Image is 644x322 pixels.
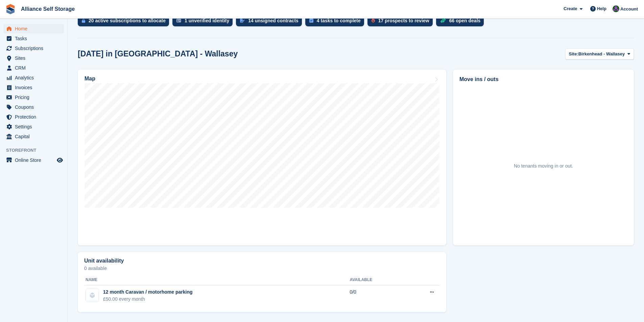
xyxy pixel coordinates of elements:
span: Subscriptions [15,44,55,53]
td: 0/0 [350,285,405,306]
div: 1 unverified identity [185,18,229,23]
img: Romilly Norton [613,5,619,12]
span: Sites [15,53,55,63]
span: Account [620,6,638,13]
div: v 4.0.24 [19,11,33,16]
h2: Unit availability [84,258,124,264]
a: menu [3,132,64,141]
span: Pricing [15,93,55,102]
span: Coupons [15,102,55,112]
span: Protection [15,112,55,122]
a: Alliance Self Storage [18,3,77,15]
a: menu [3,44,64,53]
div: Domain: [DOMAIN_NAME] [18,18,74,23]
th: Name [84,275,350,286]
img: active_subscription_to_allocate_icon-d502201f5373d7db506a760aba3b589e785aa758c864c3986d89f69b8ff3... [82,19,85,23]
div: Keywords by Traffic [76,40,112,44]
div: £50.00 every month [103,296,193,303]
span: Online Store [15,155,55,165]
h2: Move ins / outs [459,75,627,83]
span: Analytics [15,73,55,82]
a: menu [3,53,64,63]
a: menu [3,93,64,102]
img: logo_orange.svg [11,11,16,16]
th: Available [350,275,405,286]
img: tab_domain_overview_orange.svg [20,39,25,45]
a: 66 open deals [436,15,487,30]
span: Tasks [15,34,55,43]
img: blank-unit-type-icon-ffbac7b88ba66c5e286b0e438baccc4b9c83835d4c34f86887a83fc20ec27e7b.svg [86,289,99,302]
div: 4 tasks to complete [317,18,361,23]
div: Domain Overview [27,40,61,44]
img: website_grey.svg [11,18,16,23]
img: tab_keywords_by_traffic_grey.svg [68,39,74,45]
a: menu [3,112,64,122]
img: deal-1b604bf984904fb50ccaf53a9ad4b4a5d6e5aea283cecdc64d6e3604feb123c2.svg [440,18,446,23]
div: 17 prospects to review [378,18,429,23]
span: CRM [15,63,55,73]
a: menu [3,73,64,82]
a: 17 prospects to review [367,15,436,30]
span: Home [15,24,55,33]
img: contract_signature_icon-13c848040528278c33f63329250d36e43548de30e8caae1d1a13099fd9432cc5.svg [240,19,245,23]
img: prospect-51fa495bee0391a8d652442698ab0144808aea92771e9ea1ae160a38d050c398.svg [372,19,375,23]
a: 20 active subscriptions to allocate [78,15,172,30]
div: 12 month Caravan / motorhome parking [103,289,193,296]
a: menu [3,83,64,92]
a: menu [3,102,64,112]
a: Preview store [56,156,64,164]
span: Invoices [15,83,55,92]
span: Create [564,5,577,12]
div: 66 open deals [449,18,481,23]
a: 1 unverified identity [172,15,236,30]
a: 4 tasks to complete [305,15,367,30]
a: 14 unsigned contracts [236,15,305,30]
img: stora-icon-8386f47178a22dfd0bd8f6a31ec36ba5ce8667c1dd55bd0f319d3a0aa187defe.svg [5,4,16,14]
button: Site: Birkenhead - Wallasey [565,48,634,59]
a: Map [78,70,446,245]
div: 20 active subscriptions to allocate [89,18,166,23]
a: menu [3,122,64,131]
a: menu [3,24,64,33]
a: menu [3,63,64,73]
span: Help [597,5,606,12]
span: Capital [15,132,55,141]
h2: [DATE] in [GEOGRAPHIC_DATA] - Wallasey [78,49,238,58]
a: menu [3,155,64,165]
img: verify_identity-adf6edd0f0f0b5bbfe63781bf79b02c33cf7c696d77639b501bdc392416b5a36.svg [176,19,181,23]
h2: Map [85,76,95,82]
span: Settings [15,122,55,131]
div: No tenants moving in or out. [514,163,573,170]
img: task-75834270c22a3079a89374b754ae025e5fb1db73e45f91037f5363f120a921f8.svg [309,19,313,23]
span: Storefront [6,147,67,154]
span: Birkenhead - Wallasey [578,51,625,57]
p: 0 available [84,266,440,271]
div: 14 unsigned contracts [248,18,299,23]
span: Site: [569,51,578,57]
a: menu [3,34,64,43]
